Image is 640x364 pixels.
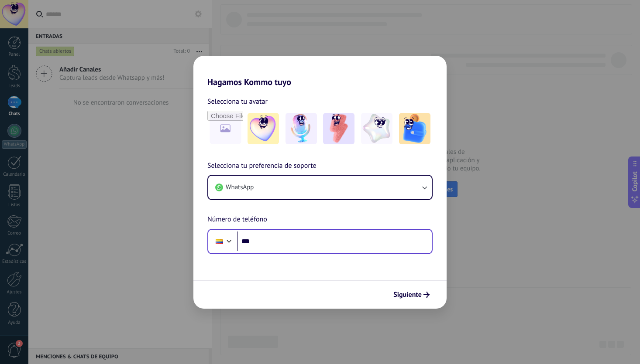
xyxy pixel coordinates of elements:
[361,113,392,144] img: -4.jpeg
[248,113,279,144] img: -1.jpeg
[211,232,227,251] div: Colombia: + 57
[207,96,268,107] span: Selecciona tu avatar
[393,292,422,298] span: Siguiente
[323,113,354,144] img: -3.jpeg
[226,183,254,192] span: WhatsApp
[389,287,434,302] button: Siguiente
[286,113,317,144] img: -2.jpeg
[207,214,267,225] span: Número de teléfono
[399,113,430,144] img: -5.jpeg
[193,56,447,87] h2: Hagamos Kommo tuyo
[207,160,317,172] span: Selecciona tu preferencia de soporte
[208,176,432,199] button: WhatsApp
